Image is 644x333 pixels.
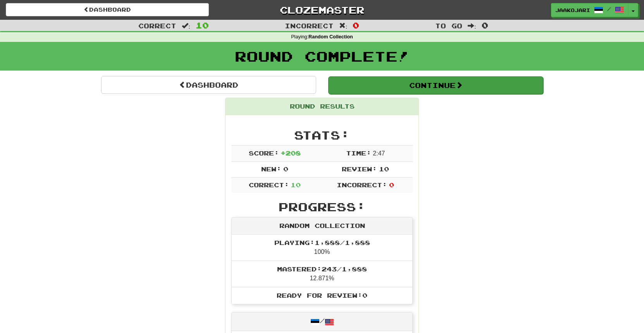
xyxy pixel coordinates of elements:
span: 10 [379,165,389,173]
span: JaakOjari [555,7,590,14]
span: Ready for Review: 0 [277,292,367,299]
span: 0 [283,165,288,173]
span: Correct: [249,181,289,188]
span: Review: [342,165,377,173]
li: 100% [232,235,412,261]
span: : [339,22,348,29]
h1: Round Complete! [3,48,641,64]
h2: Stats: [231,129,413,141]
span: Playing: 1,888 / 1,888 [274,239,370,246]
a: Dashboard [6,3,209,16]
span: To go [435,22,462,29]
a: JaakOjari / [551,3,629,17]
span: 10 [291,181,301,188]
a: Clozemaster [220,3,424,17]
span: : [182,22,190,29]
span: / [607,6,611,12]
div: / [232,312,412,331]
span: : [468,22,476,29]
button: Continue [328,76,543,94]
h2: Progress: [231,200,413,213]
span: Incorrect: [337,181,387,188]
span: 2 : 47 [373,150,385,157]
li: 12.871% [232,261,412,287]
span: Incorrect [285,22,334,29]
span: Mastered: 243 / 1,888 [277,265,367,273]
span: + 208 [281,149,301,157]
div: Random Collection [232,217,412,235]
span: New: [261,165,281,173]
div: Round Results [226,98,418,115]
span: 0 [482,21,488,30]
span: 0 [389,181,394,188]
span: 10 [196,21,209,30]
span: Time: [346,149,371,157]
span: Correct [138,22,176,29]
strong: Random Collection [308,34,353,40]
a: Dashboard [101,76,316,94]
span: Score: [249,149,279,157]
span: 0 [353,21,359,30]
